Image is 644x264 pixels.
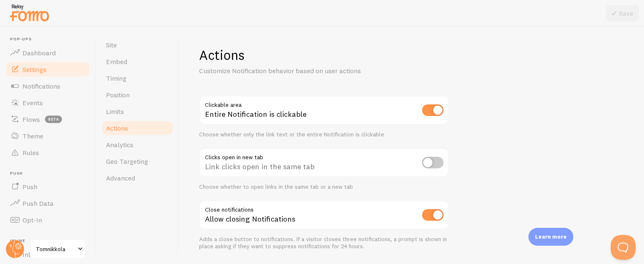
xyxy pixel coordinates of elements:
[101,120,174,136] a: Actions
[106,91,130,99] span: Position
[36,244,75,254] span: Tomnikkola
[199,47,449,64] h1: Actions
[5,144,91,161] a: Rules
[10,37,91,42] span: Pop-ups
[5,178,91,195] a: Push
[22,65,47,74] span: Settings
[535,233,567,241] p: Learn more
[106,107,124,116] span: Limits
[611,235,636,260] iframe: Help Scout Beacon - Open
[199,236,449,250] div: Adds a close button to notifications. If a visitor closes three notifications, a prompt is shown ...
[5,94,91,111] a: Events
[22,115,40,123] span: Flows
[106,41,117,49] span: Site
[199,131,449,138] div: Choose whether only the link text or the entire Notification is clickable
[101,153,174,170] a: Geo Targeting
[106,57,127,66] span: Embed
[106,124,128,132] span: Actions
[101,86,174,103] a: Position
[199,66,399,76] p: Customize Notification behavior based on user actions
[22,99,43,107] span: Events
[101,103,174,120] a: Limits
[106,157,148,165] span: Geo Targeting
[101,70,174,86] a: Timing
[30,239,86,259] a: Tomnikkola
[101,136,174,153] a: Analytics
[22,132,43,140] span: Theme
[101,53,174,70] a: Embed
[22,148,39,157] span: Rules
[9,2,50,23] img: fomo-relay-logo-orange.svg
[22,82,60,90] span: Notifications
[22,216,42,224] span: Opt-In
[101,170,174,186] a: Advanced
[528,228,573,246] div: Learn more
[5,61,91,78] a: Settings
[22,49,56,57] span: Dashboard
[5,44,91,61] a: Dashboard
[5,128,91,144] a: Theme
[106,174,135,182] span: Advanced
[199,148,449,178] div: Link clicks open in the same tab
[5,212,91,228] a: Opt-In
[199,96,449,126] div: Entire Notification is clickable
[5,195,91,212] a: Push Data
[106,141,133,149] span: Analytics
[199,183,449,191] div: Choose whether to open links in the same tab or a new tab
[22,183,37,191] span: Push
[5,111,91,128] a: Flows beta
[5,78,91,94] a: Notifications
[10,171,91,176] span: Push
[10,238,91,244] span: Inline
[101,37,174,53] a: Site
[45,116,62,123] span: beta
[106,74,126,82] span: Timing
[199,200,449,231] div: Allow closing Notifications
[22,199,54,207] span: Push Data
